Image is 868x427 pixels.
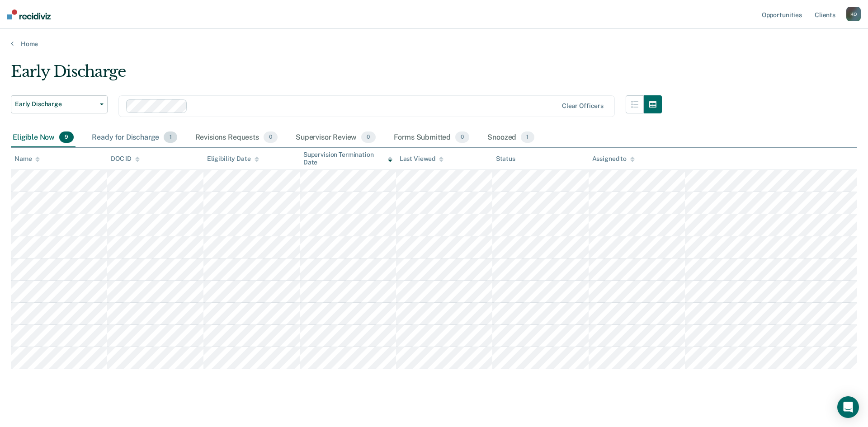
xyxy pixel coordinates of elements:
[111,155,140,163] div: DOC ID
[846,7,861,21] button: KO
[193,128,279,148] div: Revisions Requests0
[400,155,443,163] div: Last Viewed
[15,100,96,108] span: Early Discharge
[90,128,179,148] div: Ready for Discharge1
[486,128,536,148] div: Snoozed1
[59,131,74,143] span: 9
[837,396,859,418] div: Open Intercom Messenger
[294,128,377,148] div: Supervisor Review0
[562,102,604,110] div: Clear officers
[207,155,259,163] div: Eligibility Date
[846,7,861,21] div: K O
[164,131,177,143] span: 1
[521,131,534,143] span: 1
[264,131,278,143] span: 0
[592,155,635,163] div: Assigned to
[11,40,857,48] a: Home
[11,95,108,113] button: Early Discharge
[392,128,472,148] div: Forms Submitted0
[14,155,40,163] div: Name
[7,9,51,19] img: Recidiviz
[496,155,515,163] div: Status
[361,131,375,143] span: 0
[455,131,469,143] span: 0
[11,62,662,88] div: Early Discharge
[11,128,75,148] div: Eligible Now9
[303,151,392,166] div: Supervision Termination Date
